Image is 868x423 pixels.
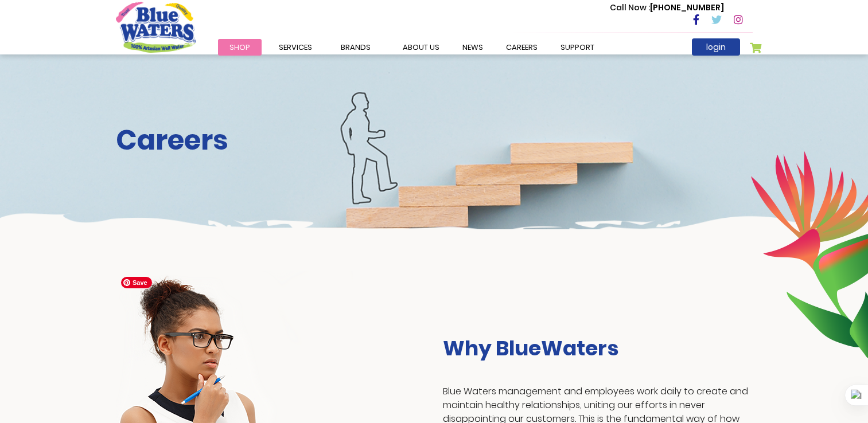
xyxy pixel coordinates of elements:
h3: Why BlueWaters [443,336,753,361]
a: News [451,39,495,56]
a: support [549,39,606,56]
span: Services [279,42,312,53]
p: [PHONE_NUMBER] [610,2,724,14]
a: store logo [116,2,196,52]
span: Brands [341,42,371,53]
a: careers [495,39,549,56]
span: Save [121,277,152,288]
h2: Careers [116,124,753,157]
a: login [692,38,740,56]
span: Shop [229,42,250,53]
span: Call Now : [610,2,650,13]
img: career-intro-leaves.png [750,151,868,358]
a: about us [391,39,451,56]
